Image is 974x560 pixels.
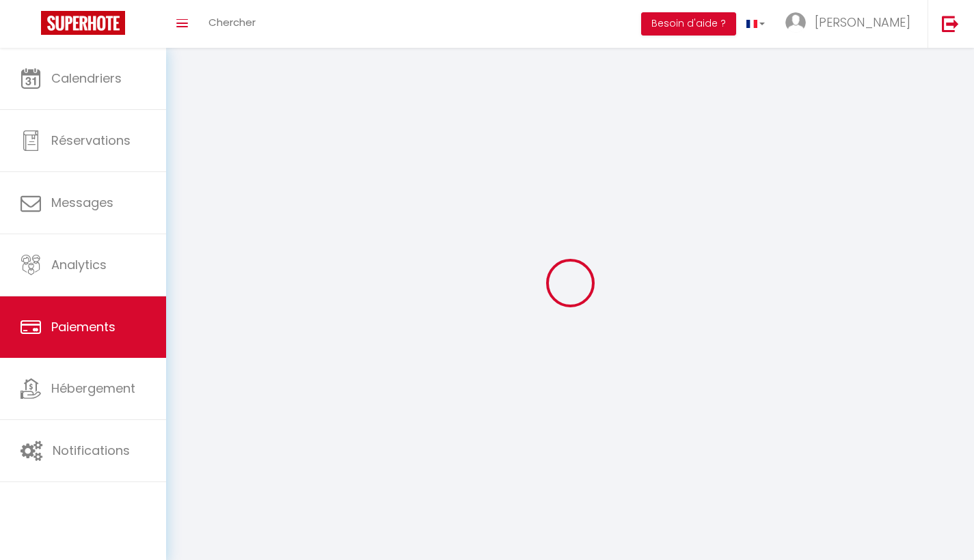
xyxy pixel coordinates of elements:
[51,256,107,273] span: Analytics
[51,70,122,87] span: Calendriers
[785,12,806,33] img: ...
[942,15,959,32] img: logout
[51,194,113,211] span: Messages
[41,11,125,35] img: Super Booking
[208,15,256,29] span: Chercher
[53,442,130,459] span: Notifications
[51,132,131,149] span: Réservations
[641,12,736,36] button: Besoin d'aide ?
[51,318,116,335] span: Paiements
[51,380,135,397] span: Hébergement
[815,14,910,31] span: [PERSON_NAME]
